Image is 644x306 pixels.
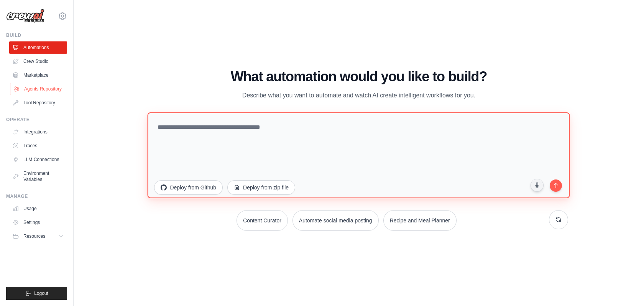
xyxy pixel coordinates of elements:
a: Tool Repository [9,97,67,109]
button: Recipe and Meal Planner [383,210,457,231]
h1: What automation would you like to build? [149,69,568,84]
button: Deploy from Github [154,180,223,195]
a: Environment Variables [9,167,67,186]
img: Logo [6,9,44,23]
a: LLM Connections [9,153,67,166]
div: Manage [6,193,67,199]
button: Resources [9,230,67,242]
a: Marketplace [9,69,67,81]
span: Resources [23,233,45,239]
a: Traces [9,140,67,152]
button: Automate social media posting [292,210,379,231]
div: Operate [6,117,67,123]
iframe: Chat Widget [606,269,644,306]
div: Build [6,32,67,38]
a: Integrations [9,126,67,138]
span: Logout [34,290,48,296]
button: Content Curator [237,210,288,231]
a: Agents Repository [10,83,68,95]
a: Settings [9,216,67,229]
button: Deploy from zip file [227,180,295,195]
div: 聊天小组件 [606,269,644,306]
a: Crew Studio [9,55,67,67]
p: Describe what you want to automate and watch AI create intelligent workflows for you. [230,90,488,100]
a: Usage [9,202,67,215]
button: Logout [6,287,67,300]
a: Automations [9,41,67,54]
